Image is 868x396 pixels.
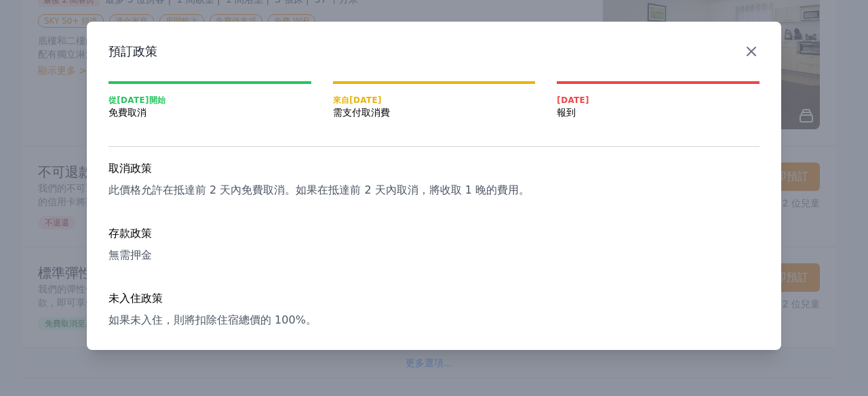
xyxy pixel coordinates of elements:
[108,44,157,58] font: 預訂政策
[108,292,163,305] font: 未入住政策
[108,95,165,105] font: 從[DATE]開始
[333,107,390,118] font: 需支付取消費
[108,107,146,118] font: 免費取消
[108,183,530,196] font: 此價格允許在抵達前 2 天內免費取消。如果在抵達前 2 天內取消，將收取 1 晚的費用。
[108,248,152,261] font: 無需押金
[333,95,350,105] font: 來自
[108,162,152,175] font: 取消政策
[108,227,152,240] font: 存款政策
[557,95,589,105] font: [DATE]
[349,95,381,105] font: [DATE]
[108,313,317,326] font: 如果未入住，則將扣除住宿總價的 100%。
[108,81,759,119] nav: 進步 mt-20
[557,107,576,118] font: 報到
